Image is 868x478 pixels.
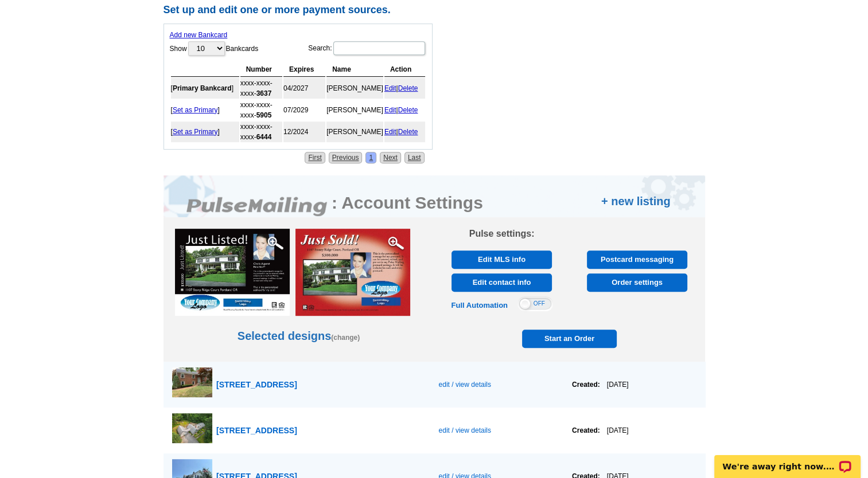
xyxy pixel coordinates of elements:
img: thumb-6892b071f0725.jpg [172,367,212,398]
a: Add new Bankcard [170,31,228,39]
a: Postcard messaging [587,250,687,269]
span: Edit contact info [455,273,548,292]
label: Show Bankcards [170,40,259,57]
td: xxxx-xxxx-xxxx- [240,122,282,142]
div: Full Automation [451,300,508,311]
td: 07/2029 [283,100,325,120]
a: Set as Primary [173,128,218,136]
span: [DATE] [600,426,629,434]
a: Last [404,152,425,163]
span: [STREET_ADDRESS] [216,426,297,435]
a: Delete [398,106,418,114]
label: Search: [308,40,426,56]
a: Edit [384,128,396,136]
strong: 6444 [256,133,272,141]
a: + new listing [601,193,671,210]
p: Selected designs [164,245,434,344]
a: (change) [331,334,360,342]
th: Expires [283,62,325,77]
img: Pulse4_RF_JL_sample.jpg [175,229,290,316]
td: [ ] [171,78,239,99]
td: [ ] [171,100,239,120]
a: Previous [329,152,363,163]
td: | [384,100,425,120]
span: Postcard messaging [590,250,684,269]
th: Number [240,62,282,77]
td: xxxx-xxxx-xxxx- [240,78,282,99]
a: Start an Order [522,330,617,348]
img: thumb-6892afc969607.jpg [172,413,212,443]
span: [DATE] [600,381,629,389]
a: Order settings [587,273,687,292]
a: Set as Primary [173,106,218,114]
td: xxxx-xxxx-xxxx- [240,100,282,120]
td: [PERSON_NAME] [326,78,383,99]
a: First [305,152,325,163]
input: Search: [333,41,425,55]
h3: Pulse settings: [446,229,558,239]
img: magnify-glass.png [387,234,404,252]
img: Pulse1_js_RF_sample.jpg [295,229,410,316]
td: 12/2024 [283,122,325,142]
td: | [384,78,425,99]
select: ShowBankcards [188,41,225,56]
h2: : Account Settings [332,193,483,213]
strong: Created: [572,426,600,434]
strong: 5905 [256,111,272,119]
a: [STREET_ADDRESS] edit / view details Created:[DATE] [164,408,706,453]
a: Edit [384,84,396,92]
strong: 3637 [256,89,272,97]
td: 04/2027 [283,78,325,99]
a: Delete [398,84,418,92]
a: Delete [398,128,418,136]
th: Name [326,62,383,77]
span: Order settings [590,273,684,292]
img: magnify-glass.png [267,234,284,252]
th: Action [384,62,425,77]
a: Edit contact info [451,273,552,292]
td: | [384,122,425,142]
h2: Set up and edit one or more payment sources. [164,4,439,17]
span: [STREET_ADDRESS] [216,380,297,389]
span: edit / view details [438,426,491,434]
a: Edit [384,106,396,114]
strong: Created: [572,381,600,389]
span: Start an Order [525,330,614,348]
img: logo.png [186,197,330,217]
a: [STREET_ADDRESS] edit / view details Created:[DATE] [164,362,706,408]
b: Primary Bankcard [173,84,232,92]
a: 1 [365,152,376,163]
span: edit / view details [438,381,491,389]
a: Next [380,152,401,163]
td: [ ] [171,122,239,142]
a: Edit MLS info [451,250,552,269]
iframe: LiveChat chat widget [707,442,868,478]
td: [PERSON_NAME] [326,122,383,142]
td: [PERSON_NAME] [326,100,383,120]
span: Edit MLS info [455,250,548,269]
